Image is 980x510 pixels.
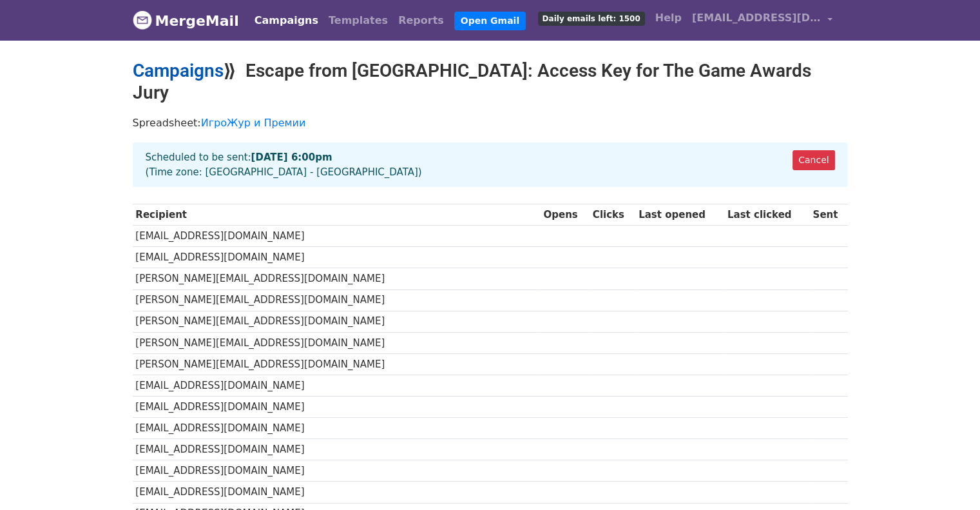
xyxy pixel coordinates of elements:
a: Cancel [793,150,834,170]
a: Campaigns [249,8,323,34]
td: [EMAIL_ADDRESS][DOMAIN_NAME] [133,397,541,418]
td: [EMAIL_ADDRESS][DOMAIN_NAME] [133,375,541,396]
th: Sent [810,204,848,226]
th: Clicks [590,204,635,226]
td: [EMAIL_ADDRESS][DOMAIN_NAME] [133,482,541,503]
td: [EMAIL_ADDRESS][DOMAIN_NAME] [133,247,541,268]
a: [EMAIL_ADDRESS][DOMAIN_NAME] [687,5,838,35]
td: [PERSON_NAME][EMAIL_ADDRESS][DOMAIN_NAME] [133,311,541,332]
th: Last opened [635,204,724,226]
a: Open Gmail [454,12,526,30]
iframe: Chat Widget [916,448,980,510]
td: [EMAIL_ADDRESS][DOMAIN_NAME] [133,439,541,460]
strong: [DATE] 6:00pm [251,152,332,163]
td: [PERSON_NAME][EMAIL_ADDRESS][DOMAIN_NAME] [133,332,541,353]
a: Templates [323,8,393,34]
a: Help [650,5,687,31]
a: ИгроЖур и Премии [201,117,306,129]
h2: ⟫ Escape from [GEOGRAPHIC_DATA]: Access Key for The Game Awards Jury [133,60,848,103]
td: [EMAIL_ADDRESS][DOMAIN_NAME] [133,226,541,247]
a: Campaigns [133,60,224,81]
a: MergeMail [133,7,239,34]
a: Daily emails left: 1500 [533,5,650,31]
td: [EMAIL_ADDRESS][DOMAIN_NAME] [133,418,541,439]
th: Opens [541,204,590,226]
span: Daily emails left: 1500 [538,12,645,26]
td: [EMAIL_ADDRESS][DOMAIN_NAME] [133,460,541,482]
span: [EMAIL_ADDRESS][DOMAIN_NAME] [692,10,821,26]
th: Recipient [133,204,541,226]
p: Spreadsheet: [133,116,848,130]
th: Last clicked [724,204,810,226]
td: [PERSON_NAME][EMAIL_ADDRESS][DOMAIN_NAME] [133,289,541,311]
div: Scheduled to be sent: (Time zone: [GEOGRAPHIC_DATA] - [GEOGRAPHIC_DATA]) [133,142,848,187]
img: MergeMail logo [133,10,152,30]
td: [PERSON_NAME][EMAIL_ADDRESS][DOMAIN_NAME] [133,353,541,375]
td: [PERSON_NAME][EMAIL_ADDRESS][DOMAIN_NAME] [133,268,541,289]
a: Reports [393,8,449,34]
